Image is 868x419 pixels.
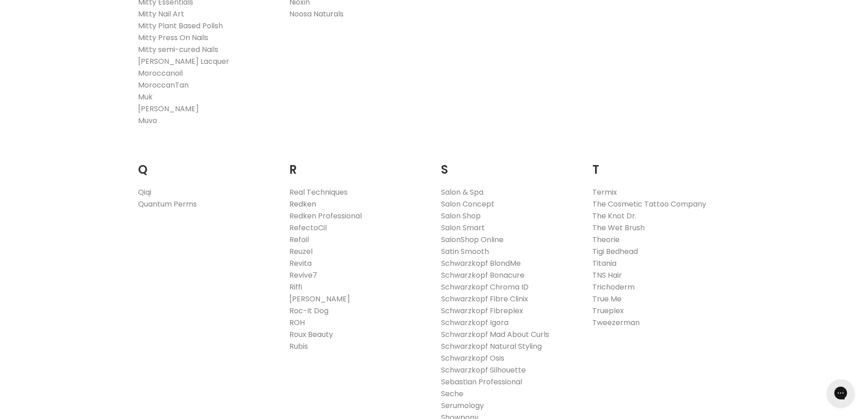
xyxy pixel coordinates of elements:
[592,282,635,292] a: Trichoderm
[138,80,189,90] a: MoroccanTan
[441,282,529,292] a: Schwarzkopf Chroma ID
[289,9,344,19] a: Noosa Naturals
[138,92,153,102] a: Muk
[441,270,524,280] a: Schwarzkopf Bonacure
[138,21,223,31] a: Mitty Plant Based Polish
[289,317,305,328] a: ROH
[592,294,621,304] a: True Me
[138,32,208,43] a: Mitty Press On Nails
[441,329,549,340] a: Schwarzkopf Mad About Curls
[441,199,494,209] a: Salon Concept
[138,115,157,126] a: Muvo
[592,199,706,209] a: The Cosmetic Tattoo Company
[441,365,526,375] a: Schwarzkopf Silhouette
[289,211,362,221] a: Redken Professional
[441,400,484,411] a: Serumology
[592,305,624,316] a: Trueplex
[822,376,859,410] iframe: Gorgias live chat messenger
[592,270,622,280] a: TNS Hair
[441,294,528,304] a: Schwarzkopf Fibre Clinix
[289,329,333,340] a: Roux Beauty
[138,149,276,179] h2: Q
[289,282,302,292] a: Riffi
[441,234,503,245] a: SalonShop Online
[592,246,638,257] a: Tigi Bedhead
[138,103,199,114] a: [PERSON_NAME]
[441,377,522,387] a: Sebastian Professional
[441,353,504,363] a: Schwarzkopf Osis
[289,234,309,245] a: Refoil
[289,294,350,304] a: [PERSON_NAME]
[441,388,463,399] a: Seche
[441,305,523,316] a: Schwarzkopf Fibreplex
[289,246,313,257] a: Reuzel
[138,199,197,209] a: Quantum Perms
[441,246,489,257] a: Satin Smooth
[289,258,312,269] a: Revita
[592,222,645,233] a: The Wet Brush
[289,341,308,352] a: Rubis
[289,149,427,179] h2: R
[289,305,329,316] a: Roc-It Dog
[592,149,730,179] h2: T
[289,187,348,197] a: Real Techniques
[592,187,617,197] a: Termix
[441,317,508,328] a: Schwarzkopf Igora
[592,211,637,221] a: The Knot Dr.
[289,222,327,233] a: RefectoCil
[441,222,485,233] a: Salon Smart
[441,341,542,352] a: Schwarzkopf Natural Styling
[441,149,579,179] h2: S
[592,317,640,328] a: Tweezerman
[289,199,316,209] a: Redken
[441,258,521,269] a: Schwarzkopf BlondMe
[592,258,616,269] a: Titania
[138,44,218,55] a: Mitty semi-cured Nails
[138,9,184,19] a: Mitty Nail Art
[138,56,229,67] a: [PERSON_NAME] Lacquer
[441,211,481,221] a: Salon Shop
[592,234,620,245] a: Theorie
[289,270,317,280] a: Revive7
[441,187,483,197] a: Salon & Spa
[138,68,183,78] a: Moroccanoil
[138,187,151,197] a: Qiqi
